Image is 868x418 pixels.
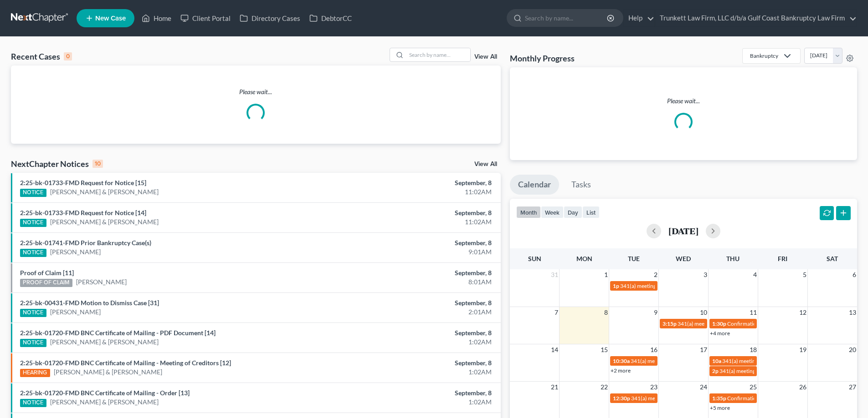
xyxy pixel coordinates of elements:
[653,269,658,280] span: 2
[663,320,677,327] span: 3:15p
[20,249,46,257] div: NOTICE
[340,298,492,307] div: September, 8
[340,247,492,257] div: 9:01AM
[749,307,758,318] span: 11
[726,255,740,262] span: Thu
[406,48,470,61] input: Search by name...
[848,382,857,393] span: 27
[699,344,708,355] span: 17
[827,255,838,262] span: Sat
[340,337,492,347] div: 1:02AM
[798,382,807,393] span: 26
[20,329,216,337] a: 2:25-bk-01720-FMD BNC Certificate of Mailing - PDF Document [14]
[554,307,559,318] span: 7
[340,307,492,317] div: 2:01AM
[628,255,640,262] span: Tue
[340,187,492,196] div: 11:02AM
[749,382,758,393] span: 25
[340,277,492,287] div: 8:01AM
[676,255,691,262] span: Wed
[305,10,356,26] a: DebtorCC
[631,395,719,402] span: 341(a) meeting for [PERSON_NAME]
[848,307,857,318] span: 13
[510,53,575,64] h3: Monthly Progress
[50,307,101,317] a: [PERSON_NAME]
[550,269,559,280] span: 31
[340,358,492,368] div: September, 8
[516,206,541,218] button: month
[712,358,721,364] span: 10a
[20,389,190,397] a: 2:25-bk-01720-FMD BNC Certificate of Mailing - Order [13]
[699,307,708,318] span: 10
[727,395,832,402] span: Confirmation Hearing for [PERSON_NAME]
[712,395,726,402] span: 1:35p
[137,10,176,26] a: Home
[699,382,708,393] span: 24
[340,398,492,407] div: 1:02AM
[528,255,541,262] span: Sun
[798,344,807,355] span: 19
[712,368,719,374] span: 2p
[550,382,559,393] span: 21
[50,337,159,347] a: [PERSON_NAME] & [PERSON_NAME]
[474,161,497,167] a: View All
[611,367,631,374] a: +2 more
[50,247,101,257] a: [PERSON_NAME]
[710,404,730,411] a: +5 more
[613,282,619,289] span: 1p
[20,369,50,377] div: HEARING
[710,330,730,337] a: +4 more
[653,307,658,318] span: 9
[340,178,492,187] div: September, 8
[703,269,708,280] span: 3
[852,269,857,280] span: 6
[631,358,719,364] span: 341(a) meeting for [PERSON_NAME]
[340,268,492,277] div: September, 8
[600,382,609,393] span: 22
[541,206,564,218] button: week
[752,269,758,280] span: 4
[76,277,127,287] a: [PERSON_NAME]
[798,307,807,318] span: 12
[11,87,501,96] p: Please wait...
[649,344,658,355] span: 16
[340,217,492,227] div: 11:02AM
[712,320,726,327] span: 1:30p
[20,299,159,307] a: 2:25-bk-00431-FMD Motion to Dismiss Case [31]
[613,358,630,364] span: 10:30a
[624,10,654,26] a: Help
[517,96,850,106] p: Please wait...
[778,255,787,262] span: Fri
[340,328,492,337] div: September, 8
[20,309,46,317] div: NOTICE
[20,279,72,287] div: PROOF OF CLAIM
[20,239,151,247] a: 2:25-bk-01741-FMD Prior Bankruptcy Case(s)
[54,368,162,377] a: [PERSON_NAME] & [PERSON_NAME]
[20,359,231,367] a: 2:25-bk-01720-FMD BNC Certificate of Mailing - Meeting of Creditors [12]
[340,388,492,398] div: September, 8
[340,208,492,217] div: September, 8
[50,217,159,227] a: [PERSON_NAME] & [PERSON_NAME]
[649,382,658,393] span: 23
[668,226,699,236] h2: [DATE]
[563,175,599,195] a: Tasks
[20,219,46,227] div: NOTICE
[620,282,756,289] span: 341(a) meeting for [PERSON_NAME] & [PERSON_NAME]
[600,344,609,355] span: 15
[749,344,758,355] span: 18
[235,10,305,26] a: Directory Cases
[525,10,608,26] input: Search by name...
[20,399,46,407] div: NOTICE
[20,269,74,277] a: Proof of Claim [11]
[20,209,146,217] a: 2:25-bk-01733-FMD Request for Notice [14]
[340,368,492,377] div: 1:02AM
[802,269,807,280] span: 5
[750,52,778,60] div: Bankruptcy
[20,339,46,347] div: NOTICE
[176,10,235,26] a: Client Portal
[719,368,851,374] span: 341(a) meeting for [PERSON_NAME] [PERSON_NAME]
[655,10,857,26] a: Trunkett Law Firm, LLC d/b/a Gulf Coast Bankruptcy Law Firm
[474,54,497,60] a: View All
[50,187,159,196] a: [PERSON_NAME] & [PERSON_NAME]
[727,320,831,327] span: Confirmation hearing for [PERSON_NAME]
